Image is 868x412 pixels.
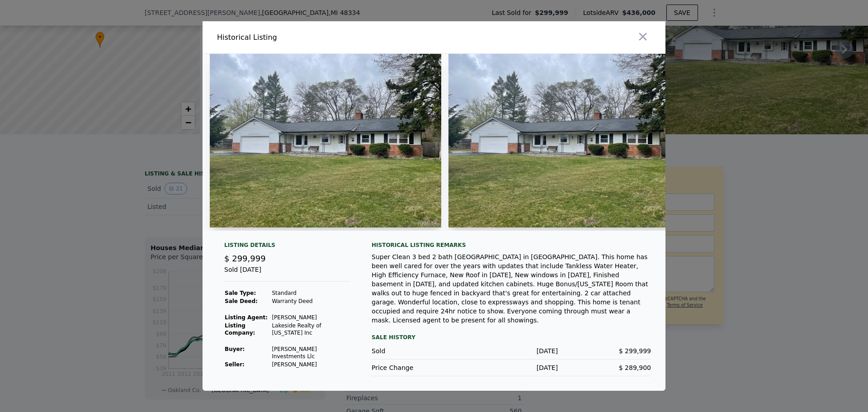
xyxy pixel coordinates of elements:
div: Super Clean 3 bed 2 bath [GEOGRAPHIC_DATA] in [GEOGRAPHIC_DATA]. This home has been well cared fo... [372,252,651,325]
td: Standard [271,289,350,297]
strong: Listing Agent: [225,314,268,321]
div: [DATE] [465,346,558,355]
strong: Seller : [225,361,245,368]
td: [PERSON_NAME] [271,360,350,369]
strong: Buyer : [225,346,245,352]
div: Historical Listing remarks [372,242,651,249]
div: Historical Listing [217,32,430,43]
strong: Listing Company: [225,322,255,336]
span: $ 299,999 [224,254,266,263]
strong: Sale Deed: [225,298,258,304]
div: Sold [DATE] [224,265,350,282]
td: [PERSON_NAME] [271,313,350,322]
div: Sale History [372,332,651,343]
div: [DATE] [465,363,558,372]
span: $ 289,900 [619,364,651,371]
td: [PERSON_NAME] Investments Llc [271,345,350,360]
td: Lakeside Realty of [US_STATE] Inc [271,322,350,337]
img: Property Img [210,54,441,227]
div: Listing Details [224,242,350,252]
span: $ 299,999 [619,347,651,355]
div: Sold [372,346,465,355]
td: Warranty Deed [271,297,350,305]
strong: Sale Type: [225,290,256,296]
img: Property Img [448,54,680,227]
div: Price Change [372,363,465,372]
